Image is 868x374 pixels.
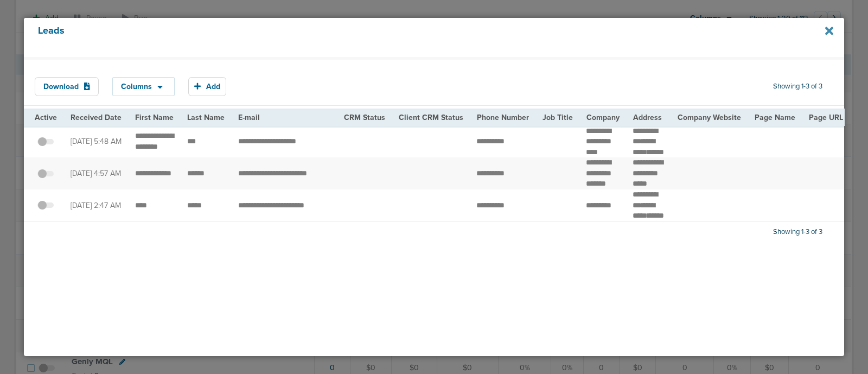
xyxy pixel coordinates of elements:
[773,227,822,237] span: Showing 1-3 of 3
[392,109,470,126] th: Client CRM Status
[187,113,225,122] span: Last Name
[64,189,129,221] td: [DATE] 2:47 AM
[809,113,843,122] span: Page URL
[35,77,99,96] button: Download
[535,109,579,126] th: Job Title
[188,77,226,96] button: Add
[35,113,57,122] span: Active
[238,113,260,122] span: E-mail
[135,113,174,122] span: First Name
[579,109,626,126] th: Company
[773,82,822,91] span: Showing 1-3 of 3
[206,82,220,91] span: Add
[748,109,802,126] th: Page Name
[344,113,385,122] span: CRM Status
[477,113,529,122] span: Phone Number
[64,126,129,158] td: [DATE] 5:48 AM
[671,109,748,126] th: Company Website
[38,25,754,50] h4: Leads
[121,83,152,91] span: Columns
[71,113,122,122] span: Received Date
[64,157,129,189] td: [DATE] 4:57 AM
[626,109,671,126] th: Address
